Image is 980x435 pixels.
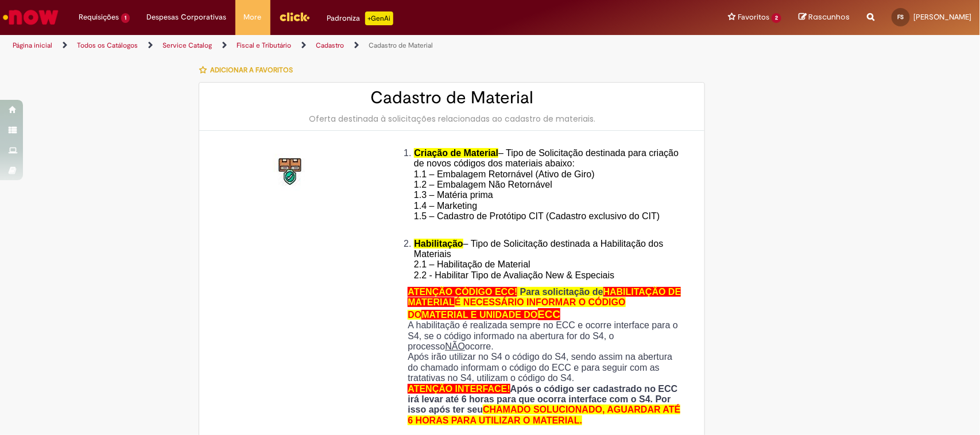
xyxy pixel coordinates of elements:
div: Oferta destinada à solicitações relacionadas ao cadastro de materiais. [211,113,693,125]
span: Criação de Material [414,148,498,158]
span: CHAMADO SOLUCIONADO, AGUARDAR ATÉ 6 HORAS PARA UTILIZAR O MATERIAL. [408,405,680,425]
span: Despesas Corporativas [147,11,227,23]
span: [PERSON_NAME] [913,12,971,22]
span: – Tipo de Solicitação destinada para criação de novos códigos dos materiais abaixo: 1.1 – Embalag... [414,148,679,232]
button: Adicionar a Favoritos [199,58,299,82]
img: Cadastro de Material [273,154,309,191]
u: NÃO [445,341,465,351]
span: HABILITAÇÃO DE MATERIAL [408,287,681,307]
span: ATENÇÃO CÓDIGO ECC! [408,287,517,297]
span: Rascunhos [808,11,850,22]
a: Todos os Catálogos [77,41,138,50]
span: Habilitação [414,239,463,248]
span: Requisições [79,11,119,23]
h2: Cadastro de Material [211,88,693,107]
a: Cadastro de Material [369,41,433,50]
span: É NECESSÁRIO INFORMAR O CÓDIGO DO [408,297,625,319]
a: Service Catalog [162,41,212,50]
img: click_logo_yellow_360x200.png [279,8,310,25]
span: Favoritos [738,11,769,23]
span: FS [898,13,904,21]
p: Após irão utilizar no S4 o código do S4, sendo assim na abertura do chamado informam o código do ... [408,352,684,383]
span: – Tipo de Solicitação destinada a Habilitação dos Materiais 2.1 – Habilitação de Material 2.2 - H... [414,239,663,280]
a: Rascunhos [799,12,850,23]
p: A habilitação é realizada sempre no ECC e ocorre interface para o S4, se o código informado na ab... [408,320,684,352]
span: ATENÇÃO INTERFACE! [408,384,510,394]
img: ServiceNow [1,6,60,29]
strong: Após o código ser cadastrado no ECC irá levar até 6 horas para que ocorra interface com o S4. Por... [408,384,680,425]
span: 2 [772,13,781,23]
a: Fiscal e Tributário [237,41,291,50]
p: +GenAi [365,11,393,25]
span: ECC [538,308,560,320]
span: Para solicitação de [520,287,603,297]
span: 1 [121,13,130,23]
span: Adicionar a Favoritos [210,65,293,75]
a: Cadastro [316,41,344,50]
ul: Trilhas de página [9,35,645,56]
span: More [244,11,262,23]
span: MATERIAL E UNIDADE DO [421,310,537,320]
a: Página inicial [13,41,52,50]
div: Padroniza [327,11,393,25]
